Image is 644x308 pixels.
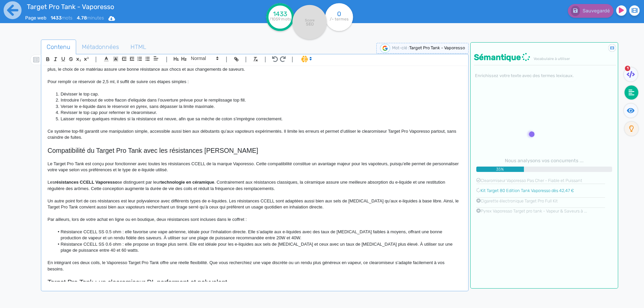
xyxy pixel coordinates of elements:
[95,55,97,64] span: |
[76,40,125,55] a: Métadonnées
[54,104,462,110] li: Verser le e-liquide dans le réservoir en pyrex, sans dépasser la limite maximale.
[48,128,462,141] p: Ce système top-fill garantit une manipulation simple, accessible aussi bien aux débutants qu’aux ...
[245,55,247,64] span: |
[330,17,348,21] tspan: /- termes
[474,73,574,78] small: Enrichissez votre texte avec des termes lexicaux.
[481,178,582,183] a: Clearomiseur Vaporesso Pas Cher - Fiable et Puissant
[54,229,462,241] li: Résistance CCELL SS 0.5 ohm : elle favorise une vape aérienne, idéale pour l’inhalation directe. ...
[54,116,462,122] li: Laisser reposer quelques minutes si la résistance est neuve, afin que sa mèche de coton s’imprègn...
[474,53,616,62] h4: Sémantique
[48,161,462,173] p: Le Target Pro Tank est conçu pour fonctionner avec toutes les résistances CCELL de la marque Vapo...
[125,40,152,55] a: HTML
[52,61,108,66] strong: Target Pro Tank Vaporesso
[337,10,341,18] tspan: 0
[534,57,570,61] span: Vocabulaire à utiliser
[264,55,266,64] span: |
[275,61,300,66] strong: réservoir en
[48,260,462,272] p: En intégrant ces deux coils, le Vaporesso Target Pro Tank offre une réelle flexibilité. Que vous ...
[583,8,610,14] span: Sauvegardé
[476,158,612,164] h6: Nous analysons vos concurrents ...
[77,15,87,21] b: 4.78
[226,55,227,64] span: |
[25,15,46,21] span: Page web
[51,15,62,21] b: 1433
[54,97,462,103] li: Introduire l’embout de votre flacon d'eliquide dans l’ouverture prévue pour le remplissage top fill.
[476,166,524,172] span: 35%
[481,188,574,193] a: Kit Target 80 Edition Tank Vaporesso dès 42,47 €
[41,38,76,56] span: Contenu
[392,45,409,50] span: Mot-clé :
[568,4,613,18] button: Sauvegardé
[41,40,76,55] a: Contenu
[291,55,293,64] span: |
[48,147,462,155] h2: Compatibilité du Target Pro Tank avec les résistances [PERSON_NAME]
[166,55,167,64] span: |
[409,45,465,50] span: Target Pro Tank - Vaporesso
[269,17,291,21] tspan: /1059 mots
[125,38,152,56] span: HTML
[130,61,179,66] strong: remplissage par le haut
[77,15,104,21] span: minutes
[48,179,462,192] p: Les se distinguent par leur . Contrairement aux résistances classiques, la céramique assure une m...
[481,198,558,203] a: Cigarette électronique Target Pro Full Kit
[306,21,314,26] tspan: SEO
[48,79,462,85] p: Pour remplir ce réservoir de 2,5 ml, il suffit de suivre ces étapes simples :
[151,54,161,62] span: Aligment
[302,61,338,66] strong: pyrex transparent
[305,18,315,22] tspan: Score
[76,38,124,56] span: Métadonnées
[55,180,118,185] strong: résistances CCELL Vaporesso
[48,217,462,223] p: Par ailleurs, lors de votre achat en ligne ou en boutique, deux résistances sont incluses dans le...
[48,198,462,210] p: Un autre point fort de ces résistances est leur polyvalence avec différents types de e-liquides. ...
[273,10,287,18] tspan: 1433
[481,208,587,213] a: Pyrex Vaporesso Target pro tank - Vapeur & Saveurs à ...
[54,241,462,254] li: Résistance CCELL SS 0.6 ohm : elle propose un tirage plus serré. Elle est idéale pour les e-liqui...
[54,110,462,116] li: Revisser le top cap pour refermer le clearomiseur.
[25,1,218,12] input: title
[380,44,390,53] img: google-serp-logo.png
[51,15,72,21] span: mots
[54,91,462,97] li: Dévisser le top cap.
[625,66,630,71] span: 1
[48,60,462,73] p: Le propose un pensé pour simplifier son usage au quotidien. Son permet de contrôler en permanence...
[298,55,314,63] span: I.Assistant
[48,279,462,286] h2: Target Pro Tank : un clearomiseur DL performant et polyvalent
[160,180,214,185] strong: technologie en céramique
